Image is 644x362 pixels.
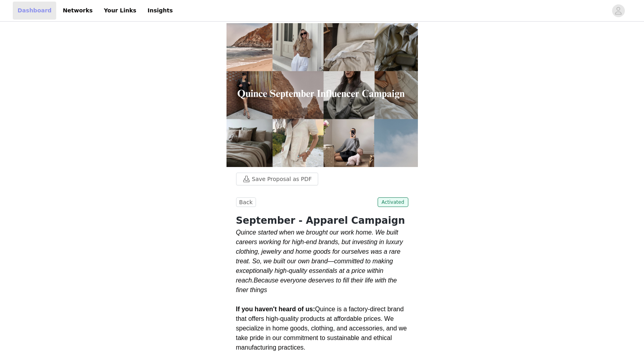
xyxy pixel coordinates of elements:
a: Networks [58,2,97,20]
div: avatar [614,4,622,17]
img: campaign image [226,23,418,167]
button: Back [236,197,256,207]
a: Your Links [99,2,141,20]
strong: If you haven't heard of us: [236,306,315,312]
a: Dashboard [13,2,56,20]
span: Quince is a factory-direct brand that offers high-quality products at affordable prices. We speci... [236,306,407,351]
em: Because everyone deserves to fill their life with the finer things [236,277,397,293]
span: Activated [378,197,408,207]
button: Save Proposal as PDF [236,173,318,185]
h1: September - Apparel Campaign [236,213,408,228]
em: Quince started when we brought our work home. We built careers working for high-end brands, but i... [236,229,403,284]
a: Insights [143,2,177,20]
